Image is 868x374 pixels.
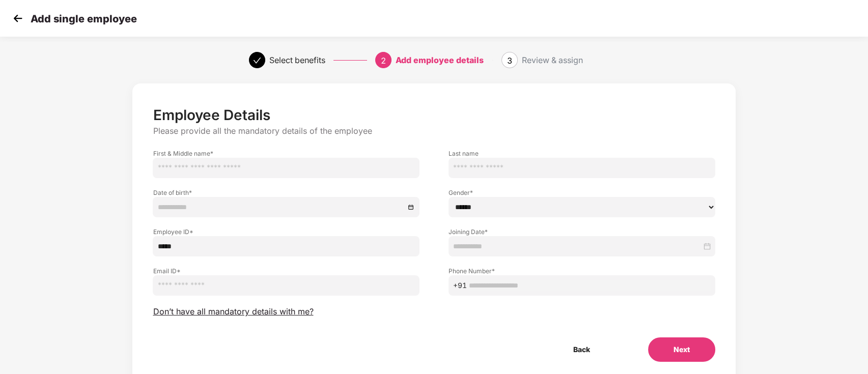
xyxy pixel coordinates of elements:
label: Phone Number [449,267,715,275]
label: Gender [449,188,715,197]
p: Add single employee [31,13,137,25]
label: Email ID [153,267,419,275]
span: check [253,56,261,65]
div: Select benefits [269,52,325,68]
label: First & Middle name [153,149,419,158]
span: +91 [453,280,467,291]
p: Please provide all the mandatory details of the employee [153,126,715,136]
div: Add employee details [396,52,484,68]
span: 3 [507,55,512,66]
img: svg+xml;base64,PHN2ZyB4bWxucz0iaHR0cDovL3d3dy53My5vcmcvMjAwMC9zdmciIHdpZHRoPSIzMCIgaGVpZ2h0PSIzMC... [10,11,25,26]
p: Employee Details [153,106,715,124]
div: Review & assign [522,52,583,68]
label: Date of birth [153,188,419,197]
span: Don’t have all mandatory details with me? [153,306,313,317]
button: Back [548,337,615,362]
span: 2 [381,55,386,66]
button: Next [648,337,715,362]
label: Joining Date [449,227,715,236]
label: Last name [449,149,715,158]
label: Employee ID [153,227,419,236]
